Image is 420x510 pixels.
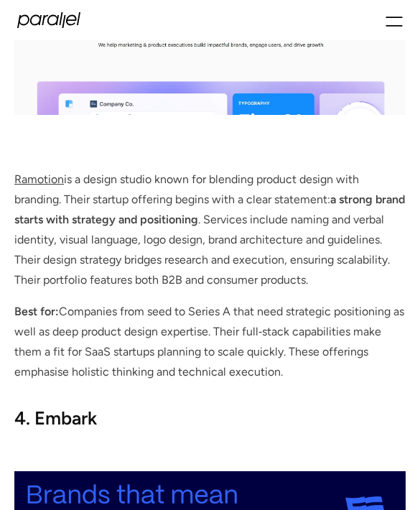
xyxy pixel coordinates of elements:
[14,170,406,291] p: is a design studio known for blending product design with branding. Their startup offering begins...
[17,12,82,29] a: home
[14,408,97,430] strong: 4. Embark
[386,11,403,29] div: menu
[14,305,59,319] strong: Best for:
[14,302,406,383] p: Companies from seed to Series A that need strategic positioning as well as deep product design ex...
[14,173,64,187] a: Ramotion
